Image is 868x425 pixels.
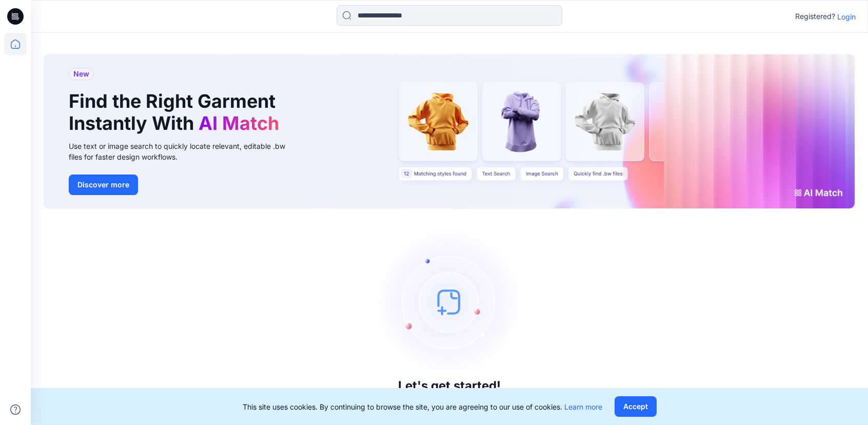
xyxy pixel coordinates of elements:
[615,396,657,417] button: Accept
[564,402,602,411] a: Learn more
[73,68,89,80] span: New
[199,112,279,134] span: AI Match
[837,11,856,22] p: Login
[69,90,284,134] h1: Find the Right Garment Instantly With
[69,175,138,195] button: Discover more
[398,379,501,393] h3: Let's get started!
[372,225,526,379] img: empty-state-image.svg
[69,141,300,162] div: Use text or image search to quickly locate relevant, editable .bw files for faster design workflows.
[795,10,835,23] p: Registered?
[243,401,602,412] p: This site uses cookies. By continuing to browse the site, you are agreeing to our use of cookies.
